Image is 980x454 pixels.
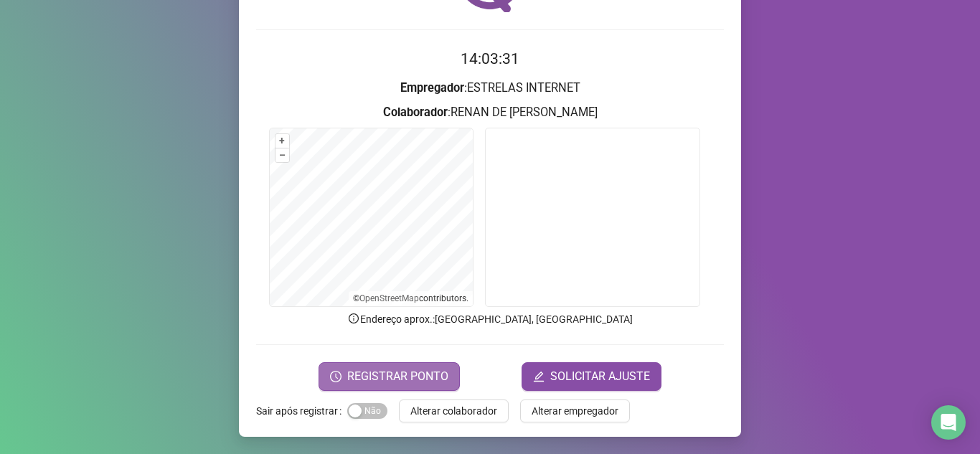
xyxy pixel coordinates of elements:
[353,293,468,303] li: © contributors.
[359,293,419,303] a: OpenStreetMap
[319,362,460,391] button: REGISTRAR PONTO
[931,405,966,440] div: Open Intercom Messenger
[256,103,724,122] h3: : RENAN DE [PERSON_NAME]
[347,368,448,385] span: REGISTRAR PONTO
[533,371,545,382] span: edit
[520,399,630,422] button: Alterar empregador
[461,50,519,67] time: 14:03:31
[330,371,341,382] span: clock-circle
[256,399,347,422] label: Sair após registrar
[522,362,661,391] button: editSOLICITAR AJUSTE
[275,134,289,148] button: +
[410,403,497,419] span: Alterar colaborador
[399,399,509,422] button: Alterar colaborador
[256,311,724,327] p: Endereço aprox. : [GEOGRAPHIC_DATA], [GEOGRAPHIC_DATA]
[383,105,448,119] strong: Colaborador
[532,403,618,419] span: Alterar empregador
[256,79,724,98] h3: : ESTRELAS INTERNET
[400,81,464,95] strong: Empregador
[275,148,289,162] button: –
[550,368,650,385] span: SOLICITAR AJUSTE
[347,312,360,325] span: info-circle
